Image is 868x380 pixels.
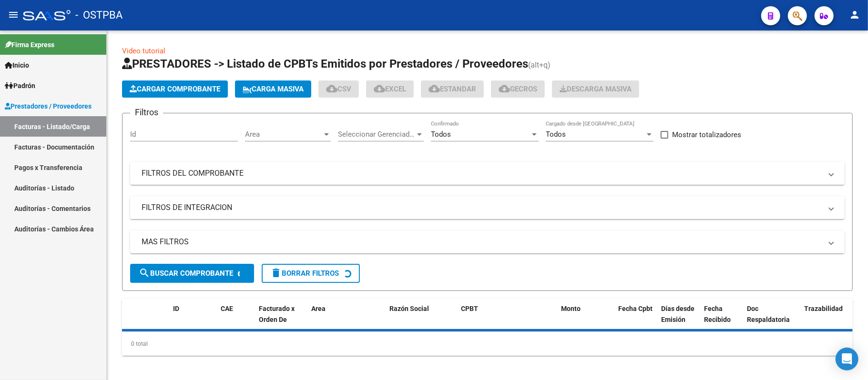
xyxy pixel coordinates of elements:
datatable-header-cell: Facturado x Orden De [255,299,307,340]
mat-panel-title: FILTROS DEL COMPROBANTE [142,168,822,179]
span: Firma Express [5,40,54,50]
button: Estandar [421,80,484,98]
span: Seleccionar Gerenciador [338,130,415,139]
span: (alt+q) [528,60,551,70]
mat-icon: search [139,267,150,279]
datatable-header-cell: Razón Social [386,299,457,340]
span: Cargar Comprobante [130,85,220,93]
datatable-header-cell: Fecha Recibido [700,299,743,340]
span: Gecros [499,85,537,93]
span: Facturado x Orden De [259,305,295,323]
span: Todos [431,130,451,139]
div: Open Intercom Messenger [836,348,858,370]
mat-expansion-panel-header: MAS FILTROS [130,230,845,253]
span: Borrar Filtros [270,269,339,278]
datatable-header-cell: Monto [557,299,614,340]
span: ID [173,305,179,312]
span: Días desde Emisión [661,305,694,323]
span: Fecha Recibido [704,305,731,323]
button: Descarga Masiva [552,80,639,98]
mat-icon: cloud_download [429,83,440,94]
button: Carga Masiva [235,80,311,98]
mat-panel-title: MAS FILTROS [142,237,822,247]
h3: Filtros [130,106,163,119]
datatable-header-cell: CPBT [457,299,557,340]
span: Area [311,305,326,312]
button: Buscar Comprobante [130,264,254,283]
span: CPBT [461,305,478,312]
mat-icon: cloud_download [326,83,337,94]
span: Buscar Comprobante [139,269,233,278]
span: PRESTADORES -> Listado de CPBTs Emitidos por Prestadores / Proveedores [122,57,528,70]
span: Estandar [429,85,476,93]
a: Video tutorial [122,47,165,55]
mat-panel-title: FILTROS DE INTEGRACION [142,202,822,213]
span: Razón Social [389,305,429,312]
div: 0 total [122,332,853,356]
span: Area [245,130,322,139]
span: Inicio [5,60,29,70]
span: Prestadores / Proveedores [5,101,92,111]
button: Cargar Comprobante [122,80,228,98]
span: CSV [326,85,351,93]
span: Carga Masiva [243,85,304,93]
mat-expansion-panel-header: FILTROS DE INTEGRACION [130,196,845,219]
mat-icon: cloud_download [499,83,510,94]
datatable-header-cell: Area [307,299,372,340]
mat-icon: cloud_download [374,83,385,94]
span: Fecha Cpbt [618,305,653,312]
datatable-header-cell: Trazabilidad [800,299,858,340]
datatable-header-cell: Fecha Cpbt [614,299,657,340]
mat-icon: delete [270,267,282,279]
span: CAE [221,305,233,312]
mat-expansion-panel-header: FILTROS DEL COMPROBANTE [130,162,845,185]
span: Doc Respaldatoria [747,305,790,323]
span: Todos [546,130,566,139]
span: Mostrar totalizadores [672,129,741,140]
span: Monto [561,305,581,312]
span: Padrón [5,80,35,91]
span: EXCEL [374,85,406,93]
span: Descarga Masiva [560,85,632,93]
datatable-header-cell: CAE [217,299,255,340]
app-download-masive: Descarga masiva de comprobantes (adjuntos) [552,80,639,98]
datatable-header-cell: Días desde Emisión [657,299,700,340]
datatable-header-cell: ID [169,299,217,340]
span: Trazabilidad [804,305,843,312]
span: - OSTPBA [75,5,123,26]
button: Borrar Filtros [262,264,360,283]
button: CSV [318,80,359,98]
button: Gecros [491,80,545,98]
button: EXCEL [366,80,414,98]
mat-icon: menu [8,9,19,20]
datatable-header-cell: Doc Respaldatoria [743,299,800,340]
mat-icon: person [849,9,860,20]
